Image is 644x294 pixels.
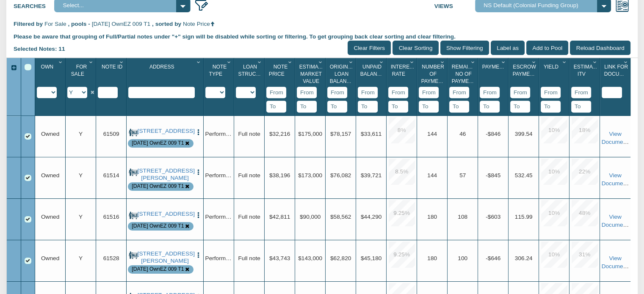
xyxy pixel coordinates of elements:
img: cell-menu.png [195,212,202,219]
span: 306.24 [515,255,533,261]
div: Column Menu [530,58,538,66]
input: From [510,87,530,99]
input: To [327,101,347,113]
span: [DATE] OwnEZ 009 T1 [92,21,151,27]
div: Address Sort None [128,61,203,87]
div: 10.0 [541,117,567,143]
div: Column Menu [256,58,264,66]
span: Original Loan Balance [330,64,354,85]
div: Remaining No Of Payments Sort None [449,61,478,87]
span: Own [41,64,53,70]
span: 532.45 [515,172,533,179]
div: Original Loan Balance Sort None [327,61,356,87]
div: Column Menu [561,58,569,66]
div: Sort None [236,61,264,98]
div: 10.0 [541,159,567,185]
input: To [358,101,378,113]
div: Note is contained in the pool 8-14-25 OwnEZ 009 T1 [132,266,184,273]
div: Payment(P&I) Sort None [480,61,508,87]
input: To [571,101,591,113]
span: $143,000 [298,255,322,261]
span: Estimated Market Value [299,64,329,85]
input: From [571,87,591,99]
a: 3725 Baltimore Avenue, Indianapolis, IN, 46218 [138,211,193,217]
span: 144 [427,172,437,179]
button: Press to open the note menu [195,128,202,136]
div: Column Menu [500,58,508,66]
div: Column Menu [347,58,355,66]
span: $43,743 [269,255,290,261]
span: $175,000 [298,131,322,137]
span: For Sale [71,64,87,77]
div: Column Menu [87,58,95,66]
img: for_sale.png [129,128,138,137]
div: 48.0 [572,200,598,226]
span: $42,811 [269,214,290,220]
div: Column Menu [439,58,447,66]
a: View Documents [601,172,630,187]
div: Sort None [67,61,96,98]
span: $33,611 [361,131,381,137]
img: cell-menu.png [195,129,202,136]
div: Row 1, Row Selection Checkbox [25,133,31,140]
input: From [327,87,347,99]
div: Unpaid Balance Sort None [358,61,386,87]
span: Full note [238,131,260,137]
span: pools - [71,21,90,27]
span: $39,721 [361,172,381,179]
div: Sort None [419,61,447,113]
input: From [480,87,500,99]
div: Column Menu [408,58,416,66]
span: Owned [41,131,59,137]
div: Expand All [7,64,20,72]
span: Full note [238,172,260,179]
input: Clear Filters [348,41,391,55]
button: Press to open the note menu [195,168,202,176]
span: 115.99 [515,214,533,220]
input: To [510,101,530,113]
span: $44,290 [361,214,381,220]
div: Column Menu [591,58,599,66]
input: To [480,101,500,113]
span: Escrow Payment [513,64,537,77]
div: Sort None [571,61,600,113]
input: From [358,87,378,99]
div: Sort None [266,61,295,113]
div: Sort None [98,61,126,98]
span: 57 [459,172,466,179]
span: Unpaid Balance [360,64,384,77]
button: Press to open the note menu [195,211,202,219]
a: View Documents [601,255,630,270]
input: To [449,101,469,113]
span: Y [79,214,83,220]
div: Column Menu [622,58,630,66]
span: , [152,21,154,27]
div: 9.25 [389,200,415,226]
span: $58,562 [330,214,351,220]
span: $76,082 [330,172,351,179]
div: Sort None [388,61,417,113]
img: for_sale.png [129,211,138,220]
span: Full note [238,214,260,220]
span: 46 [459,131,466,137]
input: From [266,87,286,99]
span: Full note [238,255,260,261]
input: From [388,87,408,99]
span: 100 [458,255,467,261]
span: $32,216 [269,131,290,137]
span: Note Id [102,64,122,70]
span: 61514 [103,172,119,179]
div: 31.0 [572,242,598,268]
div: Estimated Itv Sort None [571,61,600,87]
span: -$846 [486,131,500,137]
span: Estimated Itv [574,64,603,77]
div: Number Of Payments Sort None [419,61,447,87]
img: for_sale.png [129,168,138,176]
div: Sort None [449,61,478,113]
button: Press to open the note menu [195,250,202,259]
span: 180 [427,214,437,220]
div: Escrow Payment Sort None [510,61,539,87]
input: To [541,101,561,113]
div: 9.25 [389,242,415,268]
a: View Documents [601,131,630,146]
